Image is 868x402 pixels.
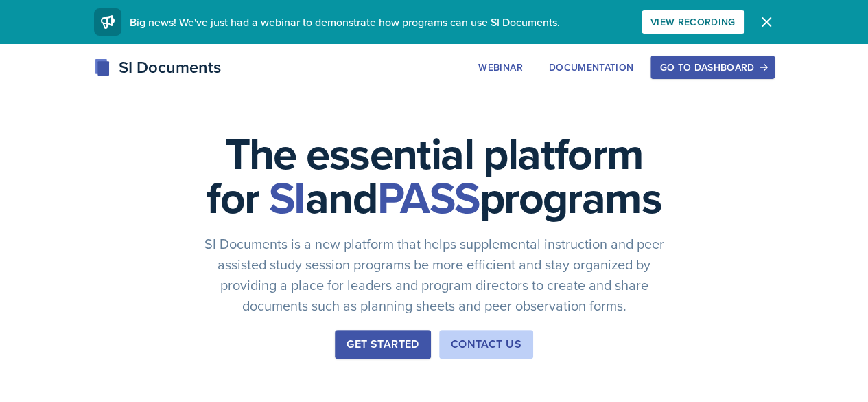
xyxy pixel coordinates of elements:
[94,55,221,80] div: SI Documents
[130,14,560,30] span: Big news! We've just had a webinar to demonstrate how programs can use SI Documents.
[469,56,531,79] button: Webinar
[540,56,643,79] button: Documentation
[478,62,522,73] div: Webinar
[642,10,744,34] button: View Recording
[335,330,430,359] button: Get Started
[439,330,533,359] button: Contact Us
[659,62,765,73] div: Go to Dashboard
[451,336,521,353] div: Contact Us
[650,16,736,27] div: View Recording
[347,336,419,353] div: Get Started
[549,62,634,73] div: Documentation
[650,56,774,79] button: Go to Dashboard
